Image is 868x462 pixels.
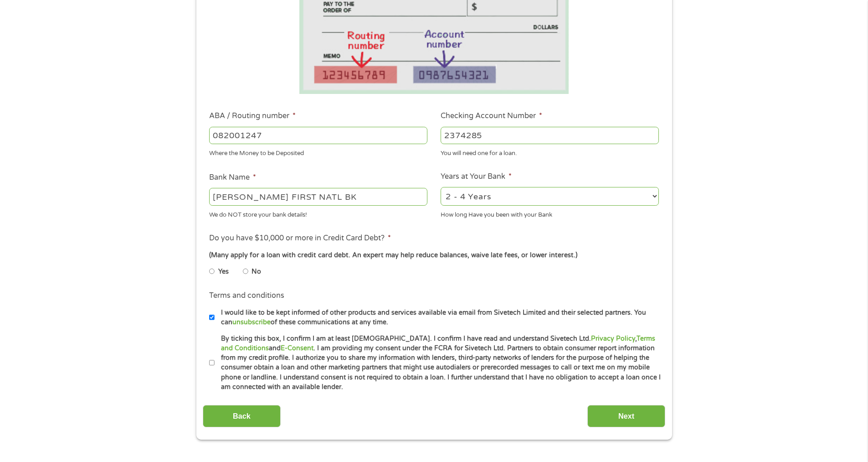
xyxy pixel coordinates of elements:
[441,172,512,182] label: Years at Your Bank
[203,405,281,427] input: Back
[441,111,542,121] label: Checking Account Number
[209,127,427,144] input: 263177916
[591,335,635,343] a: Privacy Policy
[441,207,659,219] div: How long Have you been with your Bank
[441,146,659,158] div: You will need one for a loan.
[232,318,271,326] a: unsubscribe
[209,207,427,219] div: We do NOT store your bank details!
[209,111,296,121] label: ABA / Routing number
[281,344,313,352] a: E-Consent
[209,146,427,158] div: Where the Money to be Deposited
[441,127,659,144] input: 345634636
[587,405,665,427] input: Next
[209,250,658,260] div: (Many apply for a loan with credit card debt. An expert may help reduce balances, waive late fees...
[209,291,284,301] label: Terms and conditions
[215,334,662,392] label: By ticking this box, I confirm I am at least [DEMOGRAPHIC_DATA]. I confirm I have read and unders...
[252,267,261,277] label: No
[221,335,655,352] a: Terms and Conditions
[218,267,229,277] label: Yes
[215,308,662,327] label: I would like to be kept informed of other products and services available via email from Sivetech...
[209,173,256,182] label: Bank Name
[209,234,391,243] label: Do you have $10,000 or more in Credit Card Debt?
